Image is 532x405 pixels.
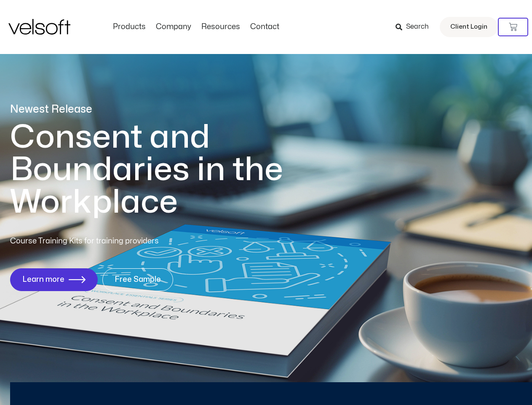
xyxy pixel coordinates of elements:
[8,19,70,35] img: Velsoft Training Materials
[245,22,284,32] a: ContactMenu Toggle
[10,121,318,219] h1: Consent and Boundaries in the Workplace
[450,22,487,32] span: Client Login
[10,268,98,291] a: Learn more
[115,275,161,284] span: Free Sample
[10,235,220,247] p: Course Training Kits for training providers
[196,22,245,32] a: ResourcesMenu Toggle
[108,22,284,32] nav: Menu
[22,275,64,284] span: Learn more
[151,22,196,32] a: CompanyMenu Toggle
[10,102,318,117] p: Newest Release
[396,20,435,34] a: Search
[108,22,151,32] a: ProductsMenu Toggle
[102,268,173,291] a: Free Sample
[440,17,498,37] a: Client Login
[406,22,429,32] span: Search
